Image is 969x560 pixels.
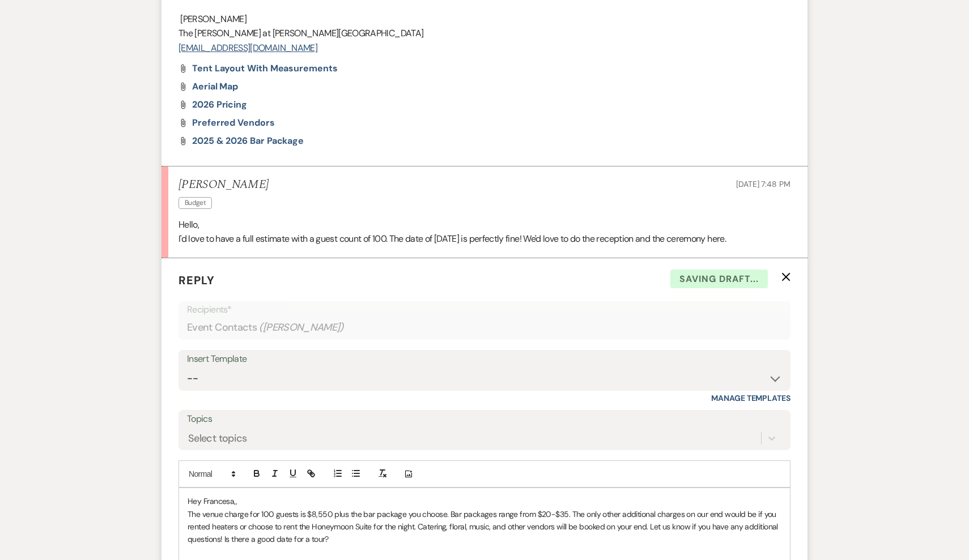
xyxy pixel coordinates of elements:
[259,320,344,335] span: ( [PERSON_NAME] )
[178,217,790,232] p: Hello,
[178,42,317,54] a: [EMAIL_ADDRESS][DOMAIN_NAME]
[736,179,790,189] span: [DATE] 7:48 PM
[178,232,790,246] p: I'd love to have a full estimate with a guest count of 100. The date of [DATE] is perfectly fine!...
[187,302,782,317] p: Recipients*
[178,26,790,41] p: The [PERSON_NAME] at [PERSON_NAME][GEOGRAPHIC_DATA]
[188,508,781,546] p: The venue charge for 100 guests is $8,550 plus the bar package you choose. Bar packages range fro...
[187,411,782,428] label: Topics
[192,136,304,146] a: 2025 & 2026 Bar Package
[178,12,790,27] p: [PERSON_NAME]
[670,270,768,289] span: Saving draft...
[192,99,247,110] span: 2026 Pricing
[178,273,215,288] span: Reply
[178,197,212,209] span: Budget
[711,393,790,403] a: Manage Templates
[187,351,782,367] div: Insert Template
[192,62,338,74] span: Tent Layout with Measurements
[192,80,238,92] span: Aerial Map
[192,82,238,91] a: Aerial Map
[192,135,304,147] span: 2025 & 2026 Bar Package
[178,178,269,192] h5: [PERSON_NAME]
[192,64,338,73] a: Tent Layout with Measurements
[192,100,247,109] a: 2026 Pricing
[192,117,275,129] span: Preferred Vendors
[192,118,275,127] a: Preferred Vendors
[188,495,781,507] p: Hey Francesa,,
[187,317,782,339] div: Event Contacts
[188,431,247,446] div: Select topics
